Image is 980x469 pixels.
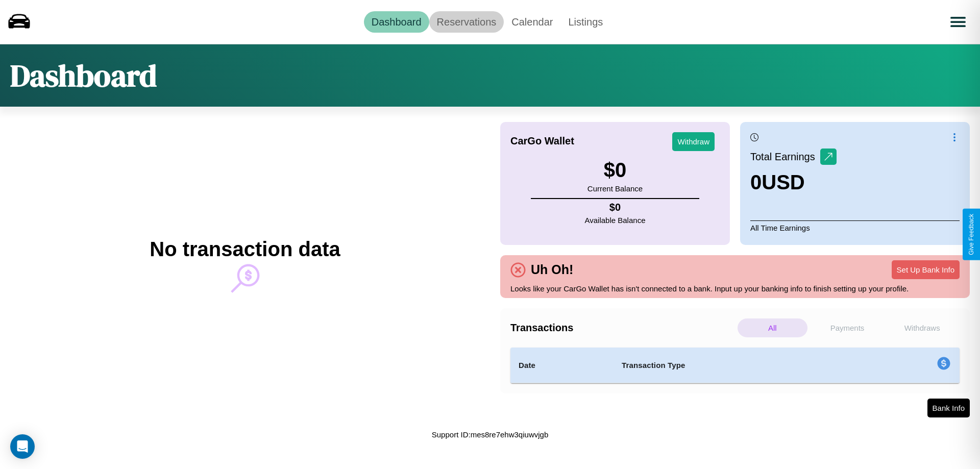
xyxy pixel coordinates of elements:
p: Looks like your CarGo Wallet has isn't connected to a bank. Input up your banking info to finish ... [510,282,960,295]
h4: $ 0 [585,202,646,213]
button: Bank Info [927,399,970,417]
p: Withdraws [887,318,957,337]
a: Dashboard [364,11,429,33]
h2: No transaction data [150,238,340,261]
table: simple table [510,348,960,383]
button: Open menu [944,8,972,36]
h4: Date [519,359,605,372]
h1: Dashboard [10,55,157,96]
p: Payments [813,318,883,337]
a: Reservations [429,11,504,33]
a: Calendar [504,11,560,33]
h4: CarGo Wallet [510,135,574,147]
p: Total Earnings [750,147,820,166]
div: Give Feedback [968,214,975,255]
button: Withdraw [672,132,715,151]
div: Open Intercom Messenger [10,434,35,459]
p: Available Balance [585,213,646,227]
p: All [738,318,807,337]
p: Current Balance [587,182,643,195]
h3: 0 USD [750,171,837,194]
p: Support ID: mes8re7ehw3qiuwvjgb [432,428,548,441]
h3: $ 0 [587,159,643,182]
h4: Uh Oh! [526,262,578,277]
h4: Transactions [510,322,735,334]
h4: Transaction Type [622,359,853,372]
a: Listings [560,11,610,33]
button: Set Up Bank Info [892,260,960,279]
p: All Time Earnings [750,220,960,235]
